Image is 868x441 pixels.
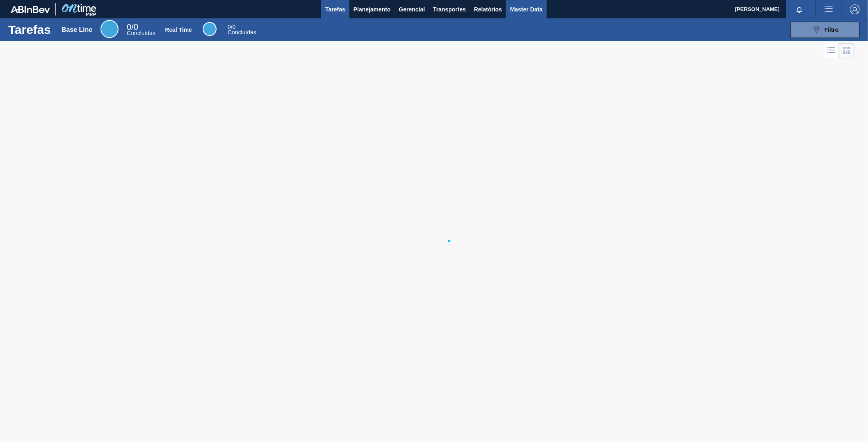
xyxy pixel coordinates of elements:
[127,24,155,36] div: Base Line
[127,22,131,31] span: 0
[510,4,542,14] span: Master Data
[228,24,256,35] div: Real Time
[790,22,860,38] button: Filtro
[850,4,860,14] img: Logout
[11,6,50,13] img: TNhmsLtSVTkK8tSr43FrP2fwEKptu5GPRR3wAAAABJRU5ErkJggg==
[228,29,256,36] span: Concluídas
[353,4,391,14] span: Planejamento
[433,4,466,14] span: Transportes
[127,30,155,36] span: Concluídas
[474,4,502,14] span: Relatórios
[62,26,93,33] div: Base Line
[228,24,235,30] span: / 0
[8,25,51,34] h1: Tarefas
[824,4,834,14] img: userActions
[127,22,138,31] span: / 0
[786,4,812,15] button: Notificações
[228,24,231,30] span: 0
[825,27,839,33] span: Filtro
[165,27,192,33] div: Real Time
[399,4,425,14] span: Gerencial
[101,20,119,38] div: Base Line
[325,4,345,14] span: Tarefas
[203,22,217,36] div: Real Time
